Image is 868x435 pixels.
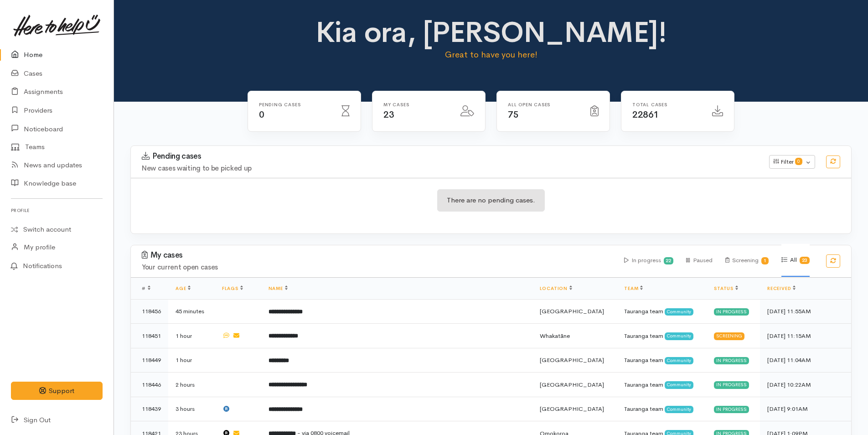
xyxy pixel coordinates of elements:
[665,381,693,388] span: Community
[540,307,604,315] span: [GEOGRAPHIC_DATA]
[131,324,168,348] td: 118451
[665,406,693,413] span: Community
[540,332,570,340] span: Whakatāne
[437,189,545,212] div: There are no pending cases.
[142,152,758,161] h3: Pending cases
[665,332,693,340] span: Community
[540,285,572,291] a: Location
[714,308,749,316] div: In progress
[259,109,264,120] span: 0
[168,299,215,324] td: 45 minutes
[508,109,518,120] span: 75
[802,257,807,263] b: 23
[714,332,744,340] div: Screening
[760,373,851,397] td: [DATE] 10:22AM
[617,373,707,397] td: Tauranga team
[769,155,815,169] button: Filter0
[714,285,738,291] a: Status
[764,258,766,264] b: 1
[142,251,613,260] h3: My cases
[142,165,758,172] h4: New cases waiting to be picked up
[142,285,150,291] span: #
[665,357,693,364] span: Community
[617,299,707,324] td: Tauranga team
[665,308,693,316] span: Community
[508,102,579,107] h6: All Open cases
[725,244,769,277] div: Screening
[540,405,604,413] span: [GEOGRAPHIC_DATA]
[617,324,707,348] td: Tauranga team
[632,109,659,120] span: 22861
[11,382,103,400] button: Support
[686,244,712,277] div: Paused
[131,348,168,373] td: 118449
[767,285,796,291] a: Received
[714,381,749,388] div: In progress
[714,357,749,364] div: In progress
[314,16,669,48] h1: Kia ora, [PERSON_NAME]!
[760,299,851,324] td: [DATE] 11:55AM
[540,356,604,364] span: [GEOGRAPHIC_DATA]
[624,285,643,291] a: Team
[760,397,851,421] td: [DATE] 9:01AM
[11,204,103,217] h6: Profile
[781,244,810,277] div: All
[617,397,707,421] td: Tauranga team
[540,381,604,388] span: [GEOGRAPHIC_DATA]
[222,285,243,291] a: Flags
[168,373,215,397] td: 2 hours
[142,264,613,271] h4: Your current open cases
[632,102,701,107] h6: Total cases
[168,324,215,348] td: 1 hour
[714,406,749,413] div: In progress
[383,102,449,107] h6: My cases
[168,348,215,373] td: 1 hour
[795,158,802,165] span: 0
[269,285,288,291] a: Name
[131,299,168,324] td: 118456
[131,397,168,421] td: 118439
[666,258,671,264] b: 22
[314,48,669,61] p: Great to have you here!
[383,109,394,120] span: 23
[760,324,851,348] td: [DATE] 11:15AM
[617,348,707,373] td: Tauranga team
[168,397,215,421] td: 3 hours
[624,244,674,277] div: In progress
[176,285,191,291] a: Age
[760,348,851,373] td: [DATE] 11:04AM
[131,373,168,397] td: 118446
[259,102,331,107] h6: Pending cases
